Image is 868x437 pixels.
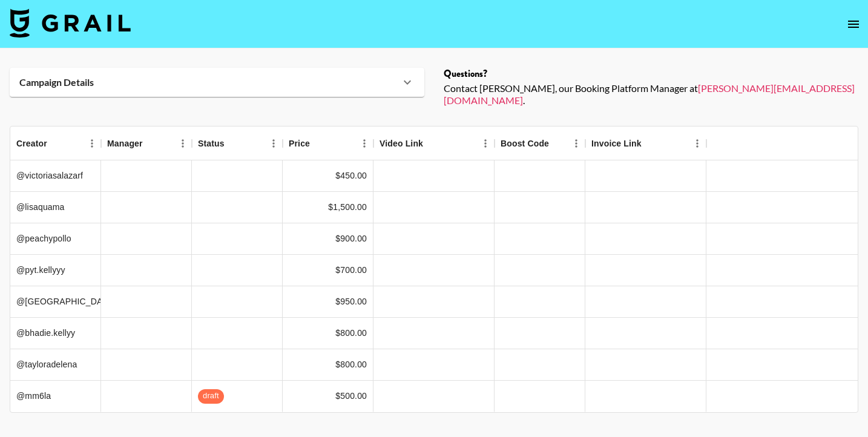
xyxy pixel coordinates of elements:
[501,126,549,160] div: Boost Code
[688,134,706,153] button: Menu
[10,126,101,160] div: Creator
[225,135,242,152] button: Sort
[328,201,367,213] div: $1,500.00
[10,68,424,97] div: Campaign Details
[567,134,585,153] button: Menu
[265,134,283,153] button: Menu
[10,192,101,223] div: @lisaquama
[310,135,327,152] button: Sort
[380,126,423,160] div: Video Link
[444,82,855,106] a: [PERSON_NAME][EMAIL_ADDRESS][DOMAIN_NAME]
[198,126,225,160] div: Status
[549,135,566,152] button: Sort
[83,134,101,153] button: Menu
[16,126,47,160] div: Creator
[47,135,64,152] button: Sort
[335,232,367,245] div: $900.00
[642,135,659,152] button: Sort
[10,381,101,412] div: @mm6la
[192,126,283,160] div: Status
[335,264,367,276] div: $700.00
[289,126,310,160] div: Price
[283,126,373,160] div: Price
[335,327,367,339] div: $800.00
[585,126,706,160] div: Invoice Link
[841,12,866,36] button: open drawer
[355,134,373,153] button: Menu
[10,8,131,38] img: Grail Talent
[10,349,101,381] div: @tayloradelena
[335,390,367,402] div: $500.00
[10,223,101,255] div: @peachypollo
[335,295,367,307] div: $950.00
[444,82,858,107] div: Contact [PERSON_NAME], our Booking Platform Manager at .
[10,286,101,318] div: @[GEOGRAPHIC_DATA]
[373,126,495,160] div: Video Link
[10,255,101,286] div: @pyt.kellyyy
[591,126,642,160] div: Invoice Link
[423,135,440,152] button: Sort
[19,76,94,88] strong: Campaign Details
[10,318,101,349] div: @bhadie.kellyy
[335,169,367,182] div: $450.00
[174,134,192,153] button: Menu
[444,68,858,80] div: Questions?
[107,126,143,160] div: Manager
[198,390,224,402] span: draft
[495,126,585,160] div: Boost Code
[143,135,160,152] button: Sort
[101,126,192,160] div: Manager
[335,358,367,370] div: $800.00
[10,160,101,192] div: @victoriasalazarf
[476,134,495,153] button: Menu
